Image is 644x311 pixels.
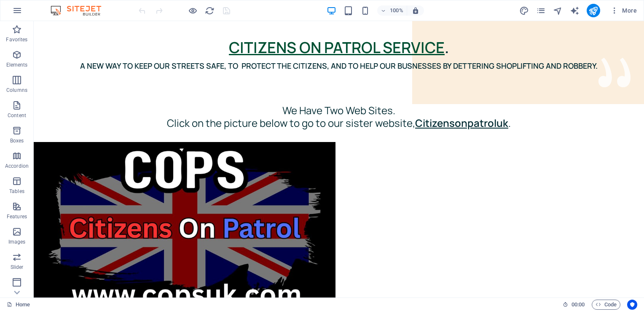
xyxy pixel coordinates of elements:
[570,5,580,16] button: text_generator
[577,301,579,308] span: :
[7,300,30,310] a: Click to cancel selection. Double-click to open Pages
[6,36,27,43] p: Favorites
[553,5,563,16] button: navigator
[563,300,585,310] h6: Session time
[8,239,26,245] p: Images
[587,4,600,17] button: publish
[377,5,407,16] button: 100%
[592,300,620,310] button: Code
[205,6,215,16] i: Reload page
[570,6,580,16] i: AI Writer
[610,6,637,15] span: More
[204,5,215,16] button: reload
[536,6,546,16] i: Pages (Ctrl+Alt+S)
[519,6,529,16] i: Design (Ctrl+Alt+Y)
[596,300,617,310] span: Code
[11,264,24,271] p: Slider
[390,5,403,16] h6: 100%
[572,300,585,310] span: 00 00
[10,137,24,144] p: Boxes
[9,188,24,195] p: Tables
[188,5,198,16] button: Click here to leave preview mode and continue editing
[412,7,419,14] i: On resize automatically adjust zoom level to fit chosen device.
[553,6,563,16] i: Navigator
[588,6,598,16] i: Publish
[536,5,546,16] button: pages
[519,5,529,16] button: design
[5,163,29,169] p: Accordion
[7,213,27,220] p: Features
[6,62,28,68] p: Elements
[627,300,637,310] button: Usercentrics
[8,112,26,119] p: Content
[607,4,640,17] button: More
[48,5,112,16] img: Editor Logo
[6,87,27,94] p: Columns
